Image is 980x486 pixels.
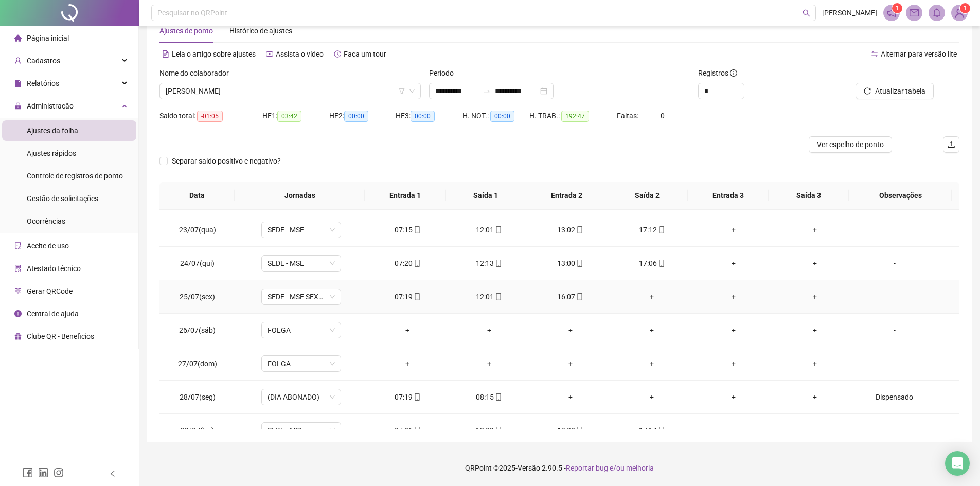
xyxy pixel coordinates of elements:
span: Ajustes de ponto [159,27,213,35]
div: 07:15 [375,224,440,236]
span: mobile [413,293,421,300]
span: gift [14,333,22,340]
div: + [782,325,847,336]
div: 13:00 [538,258,603,269]
span: mobile [657,427,665,434]
span: mobile [494,226,502,233]
span: Página inicial [27,34,69,42]
div: H. NOT.: [462,110,529,122]
span: SEDE - MSE [268,256,335,271]
div: 12:01 [456,291,521,302]
div: 17:06 [619,258,684,269]
div: + [782,291,847,302]
span: Versão [518,464,540,472]
div: Open Intercom Messenger [945,451,970,476]
div: 12:01 [456,224,521,236]
span: 00:00 [344,111,368,122]
span: 28/07(seg) [180,393,216,401]
div: + [538,358,603,369]
span: user-add [14,57,22,64]
div: + [619,391,684,403]
div: + [538,325,603,336]
div: HE 2: [329,110,396,122]
div: 13:00 [538,425,603,436]
div: + [701,358,766,369]
span: left [109,470,116,477]
span: 192:47 [561,111,589,122]
button: Atualizar tabela [856,83,934,99]
div: - [864,325,925,336]
sup: Atualize o seu contato no menu Meus Dados [960,3,970,13]
span: mobile [657,226,665,233]
div: 12:13 [456,258,521,269]
span: home [14,34,22,42]
span: mobile [575,293,583,300]
div: 07:20 [375,258,440,269]
th: Jornadas [235,182,365,210]
div: 07:19 [375,391,440,403]
span: Alternar para versão lite [881,50,957,58]
span: (DIA ABONADO) [268,389,335,405]
span: Ajustes da folha [27,127,78,135]
div: HE 1: [262,110,329,122]
span: search [803,9,810,17]
div: + [619,291,684,302]
span: Assista o vídeo [276,50,324,58]
span: Faltas: [617,112,640,120]
div: + [782,425,847,436]
span: mobile [575,427,583,434]
span: Ver espelho de ponto [817,139,884,150]
span: Central de ajuda [27,310,79,318]
span: Cadastros [27,57,60,65]
div: + [782,358,847,369]
span: audit [14,242,22,249]
span: Relatórios [27,79,59,87]
span: bell [932,8,941,17]
span: youtube [266,50,273,58]
div: Dispensado [864,391,925,403]
th: Observações [849,182,952,210]
span: reload [864,87,871,95]
span: [PERSON_NAME] [822,7,877,19]
div: + [456,358,521,369]
div: - [864,258,925,269]
span: Separar saldo positivo e negativo? [168,155,285,167]
span: 25/07(sex) [180,293,215,301]
div: + [456,325,521,336]
div: 13:02 [538,224,603,236]
div: - [864,425,925,436]
span: Ocorrências [27,217,65,225]
div: + [375,325,440,336]
div: + [701,425,766,436]
th: Saída 2 [607,182,688,210]
span: mobile [575,260,583,267]
span: file [14,80,22,87]
th: Data [159,182,235,210]
span: 23/07(qua) [179,226,216,234]
div: + [701,224,766,236]
span: EDVALDO DOS SANTOS [166,83,415,99]
img: 91031 [952,5,967,21]
span: to [483,87,491,95]
div: 17:14 [619,425,684,436]
span: facebook [23,467,33,478]
div: 08:15 [456,391,521,403]
span: Gestão de solicitações [27,194,98,203]
div: + [375,358,440,369]
span: history [334,50,341,58]
div: + [538,391,603,403]
div: + [782,258,847,269]
span: Faça um tour [344,50,386,58]
span: FOLGA [268,322,335,338]
th: Entrada 2 [526,182,607,210]
div: + [701,291,766,302]
span: 29/07(ter) [181,426,214,435]
div: + [782,391,847,403]
span: Clube QR - Beneficios [27,332,94,340]
span: mobile [494,260,502,267]
span: Atestado técnico [27,264,81,273]
label: Nome do colaborador [159,67,236,79]
span: Registros [698,67,737,79]
span: Ajustes rápidos [27,149,76,157]
th: Saída 3 [769,182,849,210]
